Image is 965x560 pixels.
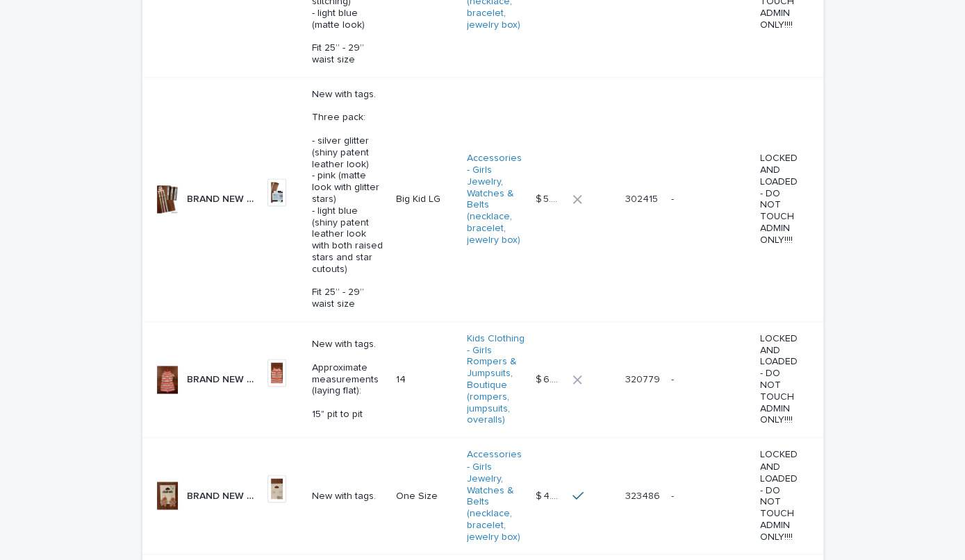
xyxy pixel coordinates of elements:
a: Accessories - Girls Jewelry, Watches & Belts (necklace, bracelet, jewelry box) [467,449,525,542]
p: LOCKED AND LOADED - DO NOT TOUCH ADMIN ONLY!!!! [760,449,800,542]
p: BRAND NEW Claire's Gingerbread Girl Christmas Earrings - Multicolor One Size [187,487,259,502]
p: One Size [396,490,456,502]
p: New with tags. Approximate measurements (laying flat): 15" pit to pit [312,339,385,421]
p: 320779 [625,371,663,386]
p: LOCKED AND LOADED - DO NOT TOUCH ADMIN ONLY!!!! [760,333,800,426]
a: Accessories - Girls Jewelry, Watches & Belts (necklace, bracelet, jewelry box) [467,153,525,246]
p: - [671,371,677,386]
tr: BRAND NEW Cat & Jack 3 Pack Belts - Silver Glitter, Pink Stars, Blue Patent Faux Leather Girl’s L... [142,77,823,321]
p: LOCKED AND LOADED - DO NOT TOUCH ADMIN ONLY!!!! [760,153,800,246]
p: - [671,487,677,502]
p: $ 6.00 [536,371,564,386]
p: $ 5.00 [536,191,564,205]
p: - [671,191,677,205]
p: New with tags. [312,490,385,502]
p: $ 4.00 [536,487,564,502]
tr: BRAND NEW [PERSON_NAME]'s Gingerbread Girl Christmas Earrings - Multicolor One SizeBRAND NEW [PER... [142,438,823,554]
p: 302415 [625,191,661,205]
p: BRAND NEW Cat & Jack 3 Pack Belts - Silver Glitter, Pink Stars, Blue Patent Faux Leather Girl’s L... [187,191,259,205]
p: BRAND NEW Cat & Jack Sleeveless Romper - Multicolor Striped Girls XL 14-16 (MEASUREMENTS IN DETAI... [187,371,259,386]
p: 323486 [625,487,663,502]
p: Big Kid LG [396,194,456,205]
a: Kids Clothing - Girls Rompers & Jumpsuits, Boutique (rompers, jumpsuits, overalls) [467,333,525,426]
p: 14 [396,374,456,386]
tr: BRAND NEW Cat & Jack Sleeveless Romper - Multicolor Striped Girls XL 14-16 (MEASUREMENTS IN DETAI... [142,321,823,437]
p: New with tags. Three pack: - silver glitter (shiny patent leather look) - pink (matte look with g... [312,89,385,310]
